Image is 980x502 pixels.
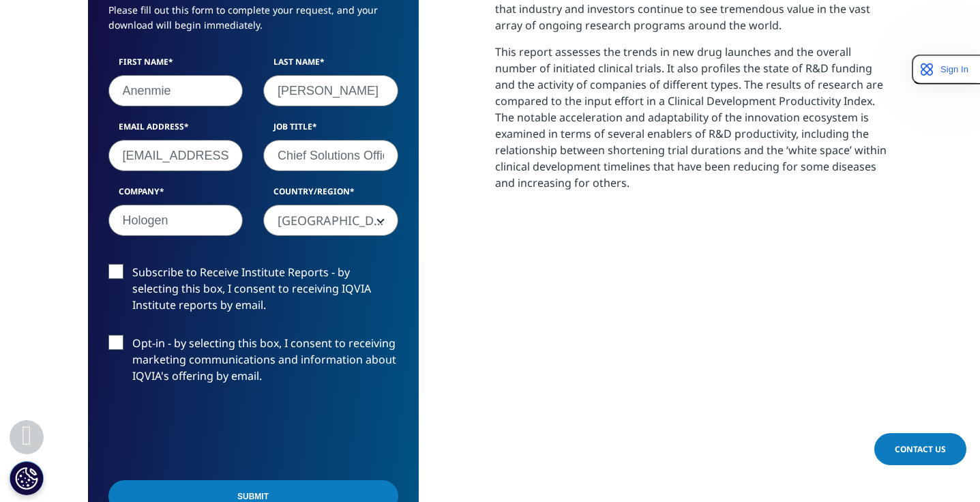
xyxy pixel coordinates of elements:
label: Email Address [108,121,243,140]
label: First Name [108,56,243,75]
span: United Kingdom [263,205,398,236]
label: Opt-in - by selecting this box, I consent to receiving marketing communications and information a... [108,335,398,392]
label: Subscribe to Receive Institute Reports - by selecting this box, I consent to receiving IQVIA Inst... [108,264,398,321]
iframe: reCAPTCHA [108,406,316,459]
label: Last Name [263,56,398,75]
span: Contact Us [895,443,946,455]
label: Job Title [263,121,398,140]
label: Company [108,186,243,205]
p: Please fill out this form to complete your request, and your download will begin immediately. [108,3,398,43]
span: United Kingdom [264,205,398,237]
label: Country/Region [263,186,398,205]
p: This report assesses the trends in new drug launches and the overall number of initiated clinical... [495,44,893,201]
button: Cookies Settings [10,461,44,495]
a: Contact Us [874,433,966,465]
